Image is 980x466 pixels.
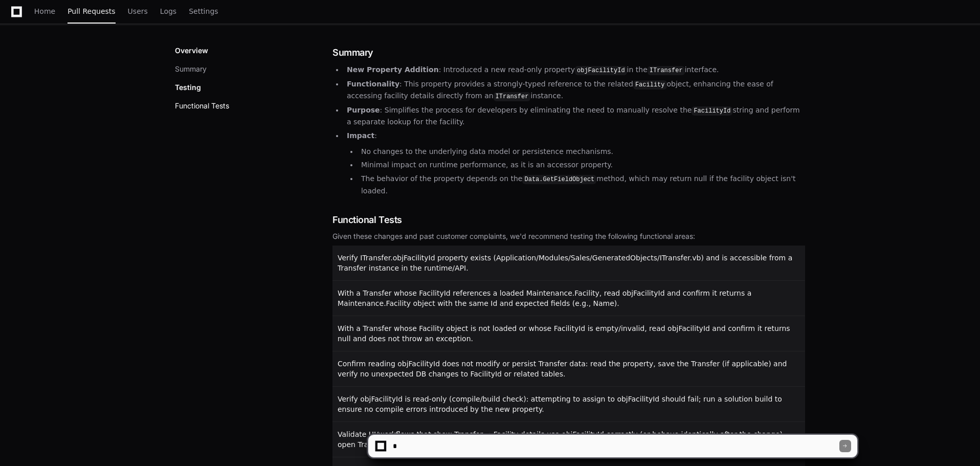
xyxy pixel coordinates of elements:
[344,104,805,128] li: : Simplifies the process for developers by eliminating the need to manually resolve the string an...
[522,175,596,184] code: Data.GetFieldObject
[189,8,218,14] span: Settings
[175,64,207,74] button: Summary
[692,106,732,116] code: FacilityId
[34,8,55,14] span: Home
[338,324,790,343] span: With a Transfer whose Facility object is not loaded or whose FacilityId is empty/invalid, read ob...
[358,146,805,158] li: No changes to the underlying data model or persistence mechanisms.
[338,289,751,307] span: With a Transfer whose FacilityId references a loaded Maintenance.Facility, read objFacilityId and...
[347,131,374,140] strong: Impact
[338,430,785,449] span: Validate UI/workflows that show Transfer → Facility details use objFacilityId correctly (or behav...
[347,65,439,74] strong: New Property Addition
[633,80,667,90] code: Facility
[344,130,805,197] li: :
[332,231,805,241] div: Given these changes and past customer complaints, we'd recommend testing the following functional...
[347,106,380,114] strong: Purpose
[68,8,115,14] span: Pull Requests
[160,8,176,14] span: Logs
[175,46,208,56] p: Overview
[332,46,805,60] h1: Summary
[338,395,782,413] span: Verify objFacilityId is read-only (compile/build check): attempting to assign to objFacilityId sh...
[648,66,685,75] code: ITransfer
[358,173,805,196] li: The behavior of the property depends on the method, which may return null if the facility object ...
[347,80,399,88] strong: Functionality
[338,254,792,272] span: Verify ITransfer.objFacilityId property exists (Application/Modules/Sales/GeneratedObjects/ITrans...
[344,64,805,76] li: : Introduced a new read-only property in the interface.
[358,159,805,171] li: Minimal impact on runtime performance, as it is an accessor property.
[344,78,805,102] li: : This property provides a strongly-typed reference to the related object, enhancing the ease of ...
[332,213,402,227] span: Functional Tests
[494,92,531,101] code: ITransfer
[128,8,148,14] span: Users
[338,360,787,378] span: Confirm reading objFacilityId does not modify or persist Transfer data: read the property, save t...
[575,66,627,75] code: objFacilityId
[175,82,201,93] p: Testing
[175,101,229,111] button: Functional Tests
